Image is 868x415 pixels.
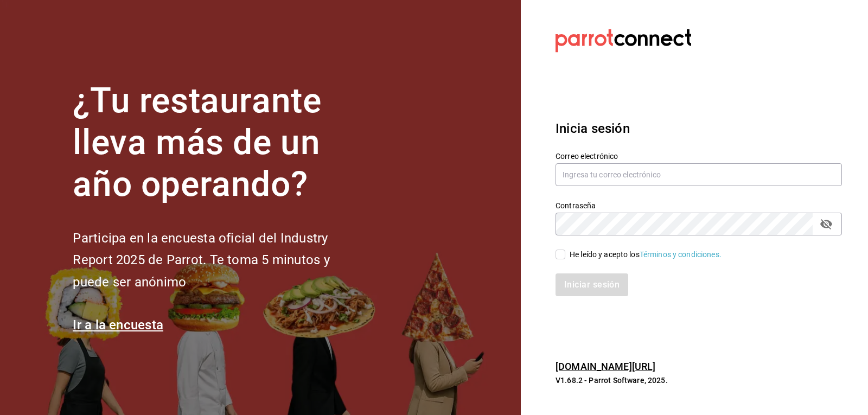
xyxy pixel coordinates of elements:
h3: Inicia sesión [556,119,842,138]
div: He leído y acepto los [570,249,722,260]
p: V1.68.2 - Parrot Software, 2025. [556,375,842,386]
a: [DOMAIN_NAME][URL] [556,361,655,372]
label: Correo electrónico [556,152,842,160]
h2: Participa en la encuesta oficial del Industry Report 2025 de Parrot. Te toma 5 minutos y puede se... [73,227,366,293]
input: Ingresa tu correo electrónico [556,163,842,186]
a: Ir a la encuesta [73,317,163,333]
label: Contraseña [556,202,842,209]
button: passwordField [817,215,835,233]
h1: ¿Tu restaurante lleva más de un año operando? [73,80,366,205]
a: Términos y condiciones. [640,250,722,259]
